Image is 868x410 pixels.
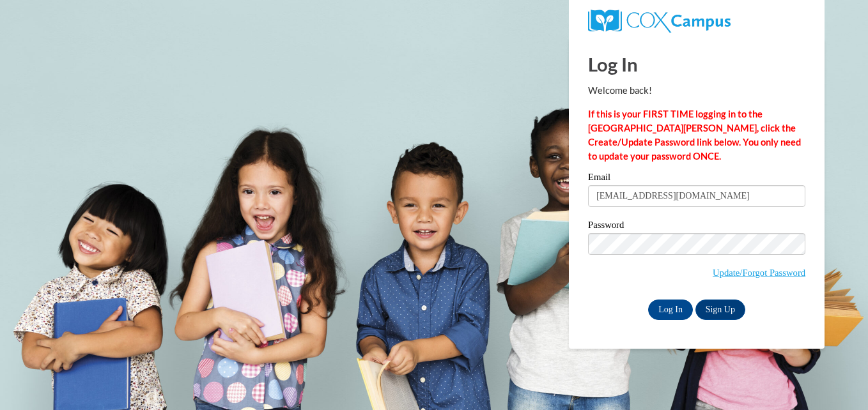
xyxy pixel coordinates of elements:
[588,84,805,98] p: Welcome back!
[588,10,731,33] img: COX Campus
[713,268,805,278] a: Update/Forgot Password
[588,220,805,233] label: Password
[588,51,805,77] h1: Log In
[588,109,801,162] strong: If this is your FIRST TIME logging in to the [GEOGRAPHIC_DATA][PERSON_NAME], click the Create/Upd...
[695,300,745,320] a: Sign Up
[648,300,693,320] input: Log In
[588,172,805,185] label: Email
[588,15,731,26] a: COX Campus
